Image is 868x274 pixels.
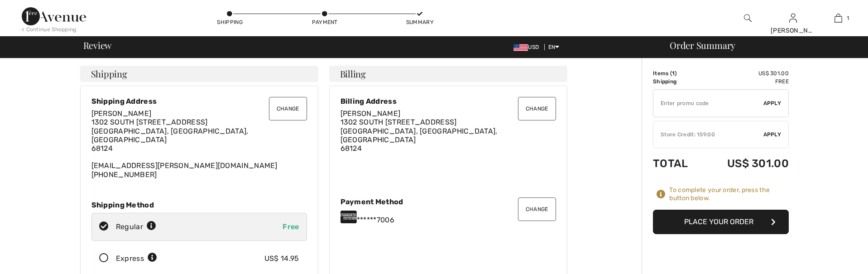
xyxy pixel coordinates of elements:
[653,77,702,86] td: Shipping
[702,77,789,86] td: Free
[340,69,366,78] span: Billing
[91,201,307,209] div: Shipping Method
[763,130,782,139] span: Apply
[116,221,156,232] div: Regular
[659,41,863,50] div: Order Summary
[513,44,542,50] span: USD
[834,13,842,24] img: My Bag
[789,14,797,22] a: Sign In
[653,148,702,179] td: Total
[548,44,560,50] span: EN
[672,70,675,77] span: 1
[744,13,752,24] img: search the website
[763,99,782,107] span: Apply
[91,109,307,179] div: [EMAIL_ADDRESS][PERSON_NAME][DOMAIN_NAME] [PHONE_NUMBER]
[340,197,556,206] div: Payment Method
[702,148,789,179] td: US$ 301.00
[22,25,77,34] div: < Continue Shopping
[406,18,433,26] div: Summary
[340,109,401,118] span: [PERSON_NAME]
[340,118,498,153] span: 1302 SOUTH [STREET_ADDRESS] [GEOGRAPHIC_DATA], [GEOGRAPHIC_DATA], [GEOGRAPHIC_DATA] 68124
[518,197,556,221] button: Change
[669,186,789,202] div: To complete your order, press the button below.
[653,90,763,117] input: Promo code
[91,69,127,78] span: Shipping
[22,7,86,25] img: 1ère Avenue
[91,109,152,118] span: [PERSON_NAME]
[771,26,815,35] div: [PERSON_NAME]
[702,69,789,77] td: US$ 301.00
[269,97,307,120] button: Change
[216,18,244,26] div: Shipping
[653,130,763,139] div: Store Credit: 159.00
[847,14,849,22] span: 1
[816,13,860,24] a: 1
[283,222,299,231] span: Free
[83,41,112,50] span: Review
[340,97,556,106] div: Billing Address
[264,253,299,264] div: US$ 14.95
[789,13,797,24] img: My Info
[653,210,789,234] button: Place Your Order
[518,97,556,120] button: Change
[653,69,702,77] td: Items ( )
[311,18,338,26] div: Payment
[116,253,157,264] div: Express
[91,97,307,106] div: Shipping Address
[91,118,249,153] span: 1302 SOUTH [STREET_ADDRESS] [GEOGRAPHIC_DATA], [GEOGRAPHIC_DATA], [GEOGRAPHIC_DATA] 68124
[513,44,528,51] img: US Dollar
